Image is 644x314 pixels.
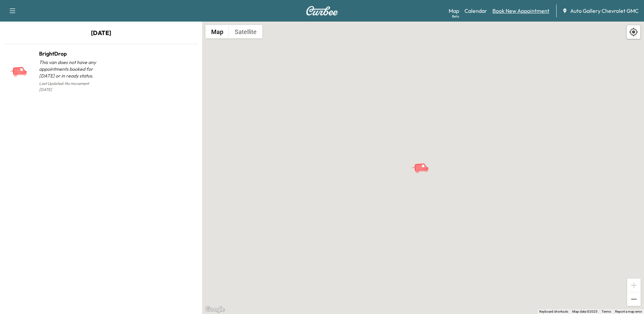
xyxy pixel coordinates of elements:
button: Show satellite imagery [229,25,262,38]
div: Recenter map [626,25,641,39]
button: Show street map [205,25,229,38]
a: Open this area in Google Maps (opens a new window) [204,305,226,314]
span: Auto Gallery Chevrolet GMC [570,7,639,15]
a: MapBeta [449,7,459,15]
a: Calendar [464,7,487,15]
button: Zoom in [627,279,641,292]
a: Book New Appointment [492,7,549,15]
a: Terms (opens in new tab) [602,310,611,313]
button: Keyboard shortcuts [539,309,568,314]
img: Curbee Logo [306,6,338,15]
span: Map data ©2025 [572,310,598,313]
img: Google [204,305,226,314]
h1: BrightDrop [39,50,101,58]
div: Beta [452,14,459,19]
gmp-advanced-marker: BrightDrop [411,156,435,168]
p: Last Updated: No movement [DATE] [39,79,101,94]
a: Report a map error [615,310,642,313]
p: This van does not have any appointments booked for [DATE] or in ready status. [39,59,101,79]
button: Zoom out [627,292,641,306]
